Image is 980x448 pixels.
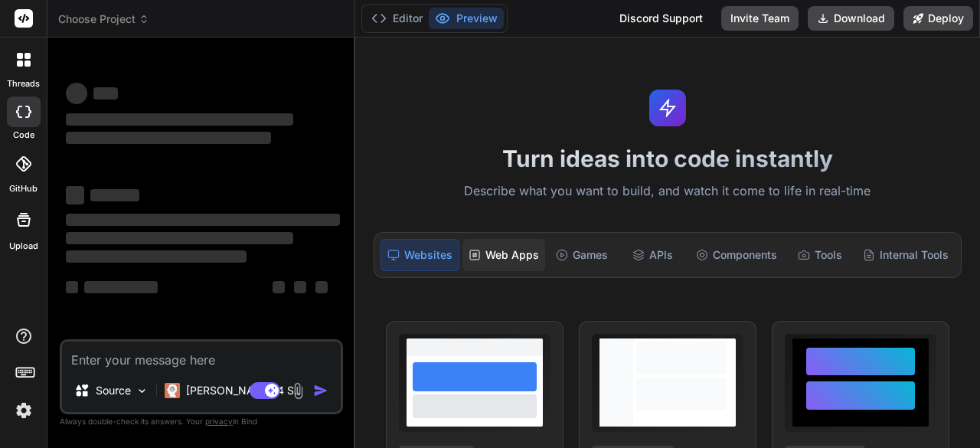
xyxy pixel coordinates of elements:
[619,239,686,271] div: APIs
[136,384,149,397] img: Pick Models
[690,239,783,271] div: Components
[365,8,429,29] button: Editor
[66,232,293,244] span: ‌
[165,383,180,398] img: Claude 4 Sonnet
[610,6,712,31] div: Discord Support
[66,281,78,293] span: ‌
[90,189,139,201] span: ‌
[60,414,343,429] p: Always double-check its answers. Your in Bind
[808,6,894,31] button: Download
[9,182,38,195] label: GitHub
[364,145,971,172] h1: Turn ideas into code instantly
[66,214,340,226] span: ‌
[429,8,504,29] button: Preview
[66,186,84,204] span: ‌
[381,239,459,271] div: Websites
[7,77,40,90] label: threads
[462,239,545,271] div: Web Apps
[786,239,854,271] div: Tools
[364,181,971,201] p: Describe what you want to build, and watch it come to life in real-time
[13,129,34,142] label: code
[84,281,158,293] span: ‌
[294,281,306,293] span: ‌
[721,6,799,31] button: Invite Team
[315,281,328,293] span: ‌
[11,397,37,423] img: settings
[66,250,247,263] span: ‌
[548,239,616,271] div: Games
[313,383,328,398] img: icon
[66,83,87,104] span: ‌
[205,417,233,426] span: privacy
[289,382,307,400] img: attachment
[66,113,293,126] span: ‌
[186,383,300,398] p: [PERSON_NAME] 4 S..
[9,240,38,253] label: Upload
[58,11,149,27] span: Choose Project
[857,239,955,271] div: Internal Tools
[66,132,271,144] span: ‌
[273,281,285,293] span: ‌
[96,383,131,398] p: Source
[903,6,973,31] button: Deploy
[93,87,118,100] span: ‌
